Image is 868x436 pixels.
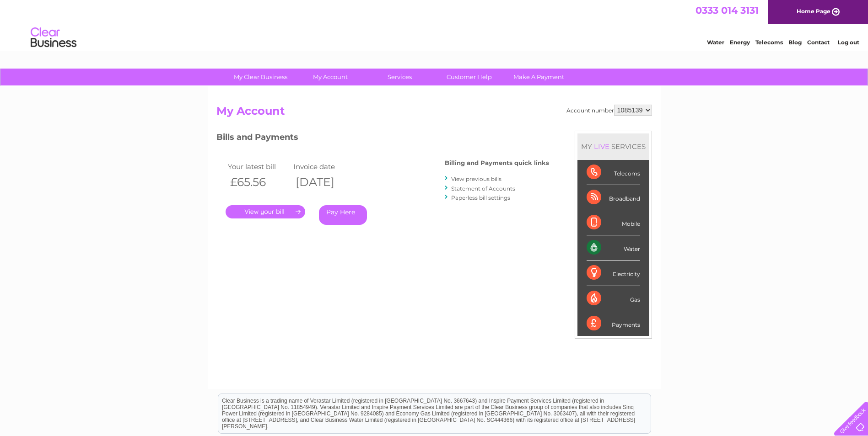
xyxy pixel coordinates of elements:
[788,39,802,46] a: Blog
[451,175,501,182] a: View previous bills
[291,160,357,173] td: Invoice date
[592,142,611,151] div: LIVE
[362,69,437,85] a: Services
[501,69,577,85] a: Make A Payment
[587,235,640,261] div: Water
[30,24,77,52] img: logo.png
[226,205,305,218] a: .
[319,205,367,225] a: Pay Here
[587,261,640,286] div: Electricity
[445,160,549,166] h4: Billing and Payments quick links
[587,311,640,336] div: Payments
[838,39,859,46] a: Log out
[587,160,640,185] div: Telecoms
[730,39,750,46] a: Energy
[451,194,510,201] a: Paperless bill settings
[216,105,652,122] h2: My Account
[226,173,291,191] th: £65.56
[587,185,640,210] div: Broadband
[291,173,357,191] th: [DATE]
[431,69,507,85] a: Customer Help
[292,69,368,85] a: My Account
[226,160,291,173] td: Your latest bill
[223,69,298,85] a: My Clear Business
[587,286,640,311] div: Gas
[807,39,830,46] a: Contact
[218,5,651,44] div: Clear Business is a trading name of Verastar Limited (registered in [GEOGRAPHIC_DATA] No. 3667643...
[695,5,759,16] a: 0333 014 3131
[755,39,783,46] a: Telecoms
[451,185,515,192] a: Statement of Accounts
[577,133,649,160] div: MY SERVICES
[587,210,640,235] div: Mobile
[216,131,549,147] h3: Bills and Payments
[566,105,652,116] div: Account number
[707,39,724,46] a: Water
